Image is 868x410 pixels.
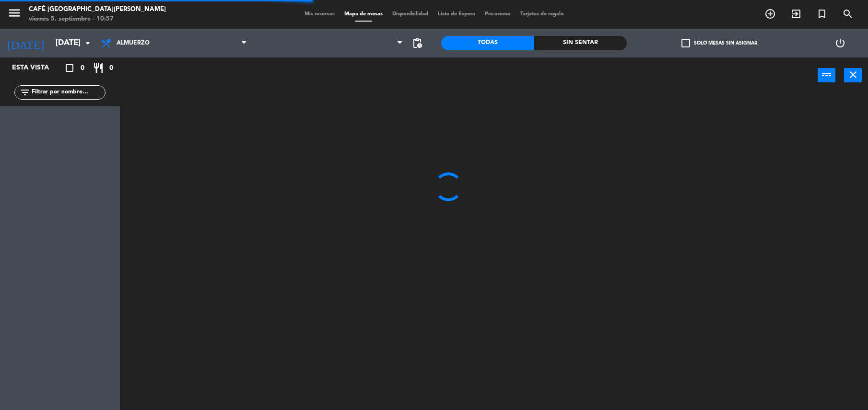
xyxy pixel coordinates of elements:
[818,68,835,82] button: power_input
[433,11,480,17] span: Lista de Espera
[29,5,166,14] div: Café [GEOGRAPHIC_DATA][PERSON_NAME]
[764,8,776,20] i: add_circle_outline
[109,63,113,74] span: 0
[681,39,757,47] label: Solo mesas sin asignar
[81,63,84,74] span: 0
[480,11,516,17] span: Pre-acceso
[93,62,104,74] i: restaurant
[844,68,862,82] button: close
[441,36,534,50] div: Todas
[82,37,94,49] i: arrow_drop_down
[7,6,22,23] button: menu
[516,11,569,17] span: Tarjetas de regalo
[834,37,846,49] i: power_settings_new
[681,39,690,47] span: check_box_outline_blank
[64,62,75,74] i: crop_square
[300,11,340,17] span: Mis reservas
[821,69,833,80] i: power_input
[117,40,150,46] span: Almuerzo
[29,14,166,24] div: viernes 5. septiembre - 10:57
[411,37,423,49] span: pending_actions
[847,69,859,80] i: close
[534,36,626,50] div: Sin sentar
[387,11,433,17] span: Disponibilidad
[31,87,105,98] input: Filtrar por nombre...
[7,6,22,20] i: menu
[340,11,387,17] span: Mapa de mesas
[790,8,802,20] i: exit_to_app
[5,62,69,74] div: Esta vista
[19,87,31,98] i: filter_list
[842,8,854,20] i: search
[816,8,828,20] i: turned_in_not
